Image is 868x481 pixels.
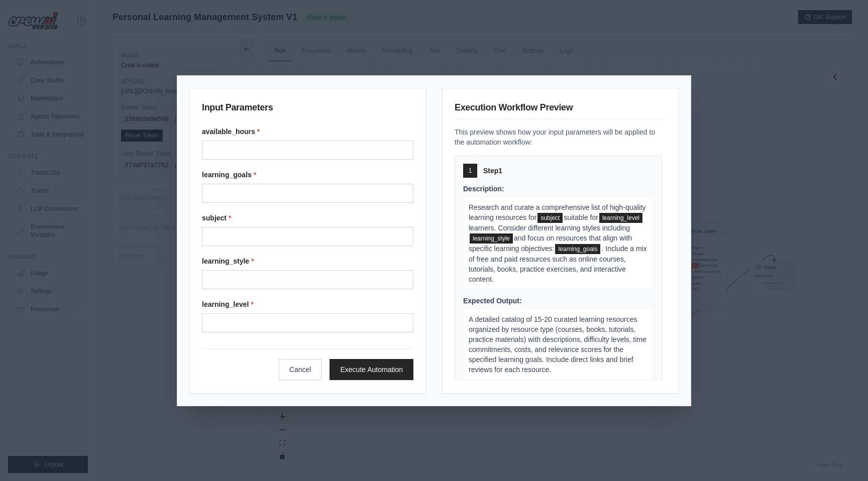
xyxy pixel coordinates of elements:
span: learning_style [470,233,513,244]
span: learning_goals [555,244,600,254]
span: 1 [469,167,472,175]
span: learners. Consider different learning styles including [469,224,630,232]
span: suitable for [564,213,598,221]
span: and focus on resources that align with specific learning objectives: [469,234,632,253]
span: Expected Output: [463,297,522,305]
p: This preview shows how your input parameters will be applied to the automation workflow: [455,127,666,147]
label: available_hours [202,127,413,137]
span: Research and curate a comprehensive list of high-quality learning resources for [469,203,646,221]
label: learning_goals [202,170,413,180]
button: Cancel [279,359,322,380]
span: Step 1 [483,166,502,176]
label: learning_style [202,256,413,266]
h3: Input Parameters [202,100,413,118]
span: A detailed catalog of 15-20 curated learning resources organized by resource type (courses, books... [469,315,646,374]
div: Widget de chat [818,433,868,481]
span: subject [537,213,563,223]
label: learning_level [202,299,413,309]
label: subject [202,213,413,223]
span: learning_level [599,213,642,223]
button: Execute Automation [330,359,413,380]
span: Description: [463,185,504,193]
h3: Execution Workflow Preview [455,100,666,119]
iframe: Chat Widget [818,433,868,481]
